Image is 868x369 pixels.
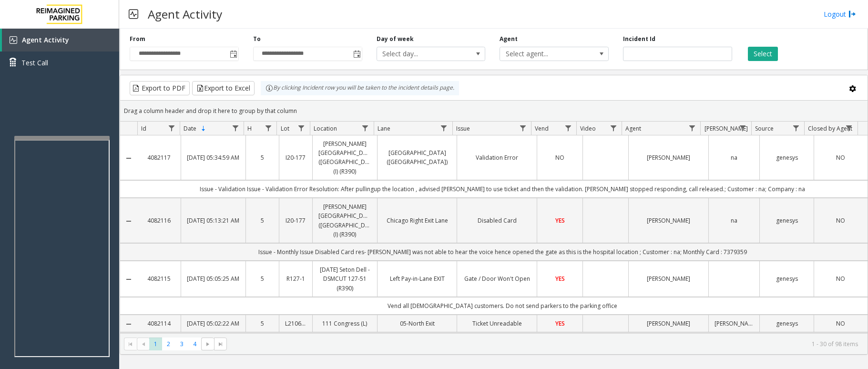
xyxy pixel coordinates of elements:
[463,274,531,283] a: Gate / Door Won't Open
[359,122,372,134] a: Location Filter Menu
[204,340,212,348] span: Go to the next page
[843,122,856,134] a: Closed by Agent Filter Menu
[201,338,214,351] span: Go to the next page
[715,216,754,225] a: na
[535,124,549,133] span: Vend
[228,47,238,61] span: Toggle popup
[766,153,807,162] a: genesys
[120,276,137,283] a: Collapse Details
[120,320,137,328] a: Collapse Details
[607,122,620,134] a: Video Filter Menu
[285,319,306,328] a: L21066000
[383,216,451,225] a: Chicago Right Exit Lane
[543,274,577,283] a: YES
[543,319,577,328] a: YES
[318,139,371,176] a: [PERSON_NAME][GEOGRAPHIC_DATA] ([GEOGRAPHIC_DATA]) (I) (R390)
[836,216,845,225] span: NO
[252,319,273,328] a: 5
[318,202,371,239] a: [PERSON_NAME][GEOGRAPHIC_DATA] ([GEOGRAPHIC_DATA]) (I) (R390)
[377,35,414,43] label: Day of week
[143,153,175,162] a: 4082117
[438,122,450,134] a: Lane Filter Menu
[377,47,463,61] span: Select day...
[217,340,225,348] span: Go to the last page
[808,124,852,133] span: Closed by Agent
[130,81,190,95] button: Export to PDF
[143,274,175,283] a: 4082115
[836,275,845,283] span: NO
[848,9,856,19] img: logout
[285,274,306,283] a: R127-1
[187,319,240,328] a: [DATE] 05:02:22 AM
[766,216,807,225] a: genesys
[314,124,337,133] span: Location
[463,216,531,225] a: Disabled Card
[187,274,240,283] a: [DATE] 05:05:25 AM
[137,180,868,198] td: Issue - Validation Issue - Validation Error Resolution: After pullingup the location , advised [P...
[141,124,146,133] span: Id
[555,275,565,283] span: YES
[252,274,273,283] a: 5
[836,319,845,328] span: NO
[261,81,459,95] div: By clicking Incident row you will be taken to the incident details page.
[262,122,275,134] a: H Filter Menu
[555,154,564,162] span: NO
[634,216,703,225] a: [PERSON_NAME]
[253,35,261,43] label: To
[555,216,565,225] span: YES
[789,122,802,134] a: Source Filter Menu
[755,124,774,133] span: Source
[149,338,162,350] span: Page 1
[378,124,390,133] span: Lane
[129,2,138,26] img: pageIcon
[500,47,586,61] span: Select agent...
[383,274,451,283] a: Left Pay-in-Lane EXIT
[252,216,273,225] a: 5
[820,319,862,328] a: NO
[580,124,596,133] span: Video
[21,58,48,68] span: Test Call
[188,338,201,350] span: Page 4
[295,122,307,134] a: Lot Filter Menu
[130,35,145,43] label: From
[187,153,240,162] a: [DATE] 05:34:59 AM
[543,153,577,162] a: NO
[625,124,641,133] span: Agent
[555,319,565,328] span: YES
[285,216,306,225] a: I20-177
[463,319,531,328] a: Ticket Unreadable
[516,122,529,134] a: Issue Filter Menu
[634,153,703,162] a: [PERSON_NAME]
[318,265,371,293] a: [DATE] Seton Dell - DSMCUT 127-51 (R390)
[736,122,749,134] a: Parker Filter Menu
[143,319,175,328] a: 4082114
[383,319,451,328] a: 05-North Exit
[187,216,240,225] a: [DATE] 05:13:21 AM
[634,274,703,283] a: [PERSON_NAME]
[214,338,227,351] span: Go to the last page
[383,148,451,166] a: [GEOGRAPHIC_DATA] ([GEOGRAPHIC_DATA])
[820,274,862,283] a: NO
[266,84,273,92] img: infoIcon.svg
[456,124,470,133] span: Issue
[2,29,119,51] a: Agent Activity
[463,153,531,162] a: Validation Error
[229,122,242,134] a: Date Filter Menu
[715,319,754,328] a: [PERSON_NAME]
[233,340,858,348] kendo-pager-info: 1 - 30 of 98 items
[318,319,371,328] a: 111 Congress (L)
[562,122,574,134] a: Vend Filter Menu
[192,81,255,95] button: Export to Excel
[836,154,845,162] span: NO
[137,243,868,261] td: Issue - Monthly Issue Disabled Card res- [PERSON_NAME] was not able to hear the voice hence opene...
[137,297,868,315] td: Vend all [DEMOGRAPHIC_DATA] customers. Do not send parkers to the parking office
[247,124,252,133] span: H
[351,47,362,61] span: Toggle popup
[766,274,807,283] a: genesys
[820,153,862,162] a: NO
[766,319,807,328] a: genesys
[634,319,703,328] a: [PERSON_NAME]
[143,2,227,26] h3: Agent Activity
[175,338,188,350] span: Page 3
[120,102,868,119] div: Drag a column header and drop it here to group by that column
